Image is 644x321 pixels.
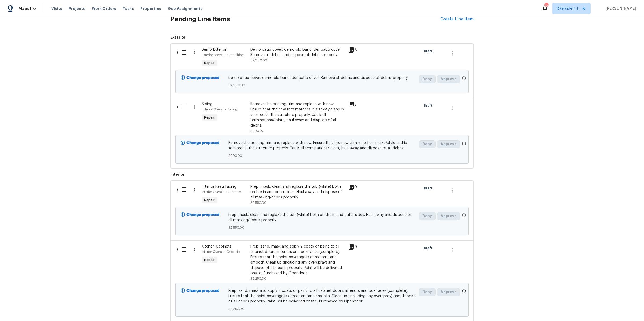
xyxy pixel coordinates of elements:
span: Geo Assignments [168,6,203,11]
span: Work Orders [92,6,116,11]
button: Deny [419,75,436,83]
span: Maestro [18,6,36,11]
div: Prep, sand, mask and apply 2 coats of paint to all cabinet doors, interiors and box faces (comple... [250,244,345,276]
span: Exterior Overall - Demolition [202,53,244,57]
div: Remove the existing trim and replace with new. Ensure that the new trim matches in size/style and... [250,101,345,128]
span: Interior Resurfacing [202,185,236,189]
b: Change proposed [186,213,219,217]
span: Interior Overall - Cabinets [202,250,240,253]
b: Change proposed [186,141,219,145]
span: Draft [424,49,435,54]
span: Kitchen Cabinets [202,245,232,248]
span: $2,250.00 [250,277,266,280]
span: $2,000.00 [228,83,416,88]
span: Exterior [170,35,474,40]
button: Deny [419,140,436,148]
span: Interior Overall - Bathroom [202,190,241,194]
button: Approve [437,140,460,148]
div: Prep, mask, clean and reglaze the tub (white) both on the in and outer sides. Haul away and dispo... [250,184,345,200]
span: Riverside + 1 [557,6,578,11]
div: ( ) [175,45,200,70]
span: Only a market manager or an area construction manager can approve [462,289,466,295]
div: ( ) [175,182,200,207]
span: Draft [424,245,435,251]
span: $2,000.00 [250,59,267,62]
div: Demo patio cover, demo old bar under patio cover. Remove all debris and dispose of debris properly [250,47,345,58]
span: Draft [424,186,435,191]
button: Approve [437,288,460,296]
button: Approve [437,212,460,220]
span: Draft [424,103,435,108]
b: Change proposed [186,289,219,293]
span: Visits [51,6,62,11]
div: Create Line Item [441,17,474,22]
span: $2,550.00 [250,201,266,204]
span: Projects [69,6,85,11]
span: $2,250.00 [228,306,416,312]
span: Demo Exterior [202,48,226,51]
span: Repair [202,197,217,203]
span: Tasks [123,7,134,10]
b: Change proposed [186,76,219,80]
span: Interior [170,172,474,177]
span: Repair [202,60,217,66]
span: Repair [202,257,217,263]
span: Siding [202,102,213,106]
div: 9 [348,244,369,250]
div: 12 [544,3,548,9]
span: Only a market manager or an area construction manager can approve [462,76,466,82]
span: Prep, mask, clean and reglaze the tub (white) both on the in and outer sides. Haul away and dispo... [228,212,416,223]
span: $200.00 [250,129,264,132]
span: Prep, sand, mask and apply 2 coats of paint to all cabinet doors, interiors and box faces (comple... [228,288,416,304]
button: Deny [419,212,436,220]
span: Demo patio cover, demo old bar under patio cover. Remove all debris and dispose of debris properly [228,75,416,80]
button: Approve [437,75,460,83]
div: ( ) [175,242,200,283]
span: [PERSON_NAME] [603,6,636,11]
div: 6 [348,47,369,53]
div: ( ) [175,100,200,135]
span: $200.00 [228,153,416,158]
div: 3 [348,101,369,108]
span: Properties [140,6,161,11]
span: Repair [202,115,217,120]
span: Remove the existing trim and replace with new. Ensure that the new trim matches in size/style and... [228,140,416,151]
span: Exterior Overall - Siding [202,108,237,111]
div: 9 [348,184,369,190]
h2: Pending Line Items [170,7,441,32]
span: Only a market manager or an area construction manager can approve [462,141,466,147]
span: Only a market manager or an area construction manager can approve [462,213,466,219]
span: $2,550.00 [228,225,416,230]
button: Deny [419,288,436,296]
